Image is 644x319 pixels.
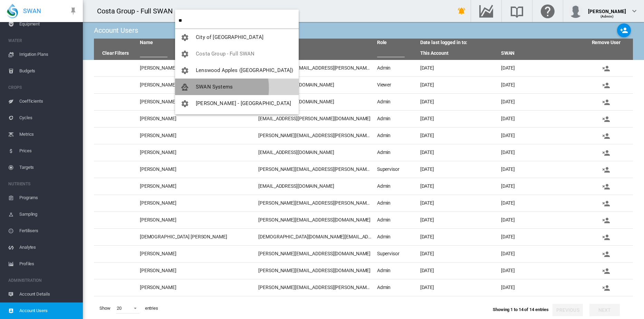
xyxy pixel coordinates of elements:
md-icon: icon-linux [181,83,189,91]
md-icon: icon-cog [181,66,189,75]
span: [PERSON_NAME] - [GEOGRAPHIC_DATA] [196,100,291,106]
button: You have 'Admin' permissions to Costa Group - Full SWAN [175,45,299,62]
md-icon: icon-cog [181,50,189,58]
button: You have 'Admin' permissions to Lenswood Apples (Oakleigh) [175,62,299,79]
span: Lenswood Apples ([GEOGRAPHIC_DATA]) [196,67,293,73]
button: You have 'SysAdmin' permissions to SWAN Systems [175,79,299,95]
span: City of [GEOGRAPHIC_DATA] [196,34,263,40]
md-icon: icon-cog [181,100,189,108]
span: SWAN Systems [196,84,233,90]
md-icon: icon-cog [181,33,189,42]
button: You have 'Admin' permissions to City of Bayswater [175,29,299,45]
button: You have 'Admin' permissions to Swinney - Brooklands [175,95,299,112]
span: Costa Group - Full SWAN [196,51,254,57]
